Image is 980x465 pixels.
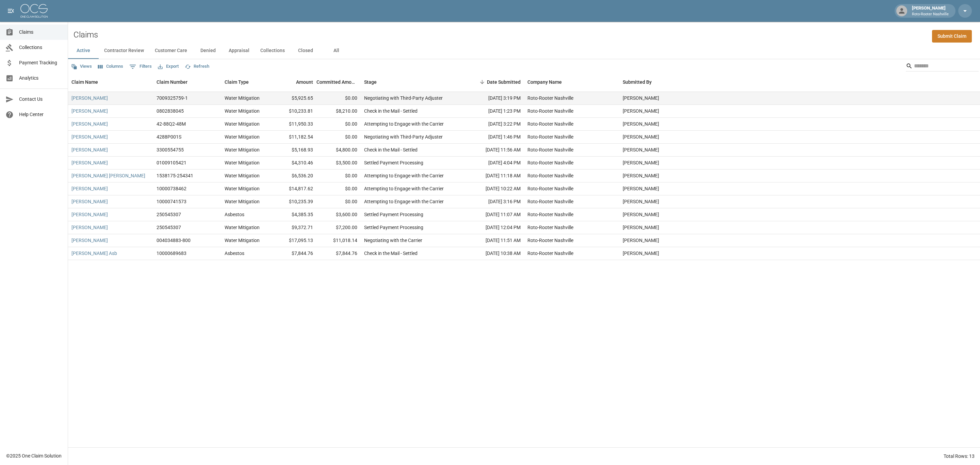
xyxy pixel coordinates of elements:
div: [DATE] 3:22 PM [463,118,524,131]
div: [DATE] 1:23 PM [463,105,524,118]
div: Water Mitigation [225,237,260,244]
div: Drew Kuchta [623,198,659,205]
div: Claim Type [221,73,272,92]
a: [PERSON_NAME] [71,121,108,127]
div: $11,182.54 [272,131,316,144]
div: $9,372.71 [272,221,316,234]
div: Drew Kuchta [623,172,659,179]
div: Roto-Rooter Nashville [527,211,573,218]
div: Drew Kuchta [623,250,659,257]
div: Roto-Rooter Nashville [527,237,573,244]
div: Drew Kuchta [623,121,659,127]
div: Check in the Mail - Settled [364,250,418,257]
a: [PERSON_NAME] [71,146,108,153]
div: Stage [364,73,377,92]
a: [PERSON_NAME] [71,185,108,192]
a: [PERSON_NAME] [71,159,108,166]
div: $7,200.00 [316,221,361,234]
div: $5,925.65 [272,92,316,105]
div: $8,210.00 [316,105,361,118]
div: Settled Payment Processing [364,224,423,231]
div: 10000738462 [157,185,186,192]
div: Roto-Rooter Nashville [527,159,573,166]
a: [PERSON_NAME] [71,211,108,218]
div: 10000741573 [157,198,186,205]
div: Asbestos [225,211,244,218]
div: [DATE] 10:22 AM [463,182,524,195]
button: Customer Care [149,43,193,59]
div: Submitted By [623,73,652,92]
span: Payment Tracking [19,59,62,66]
div: Water Mitigation [225,133,260,140]
div: 0802838045 [157,108,184,114]
div: $0.00 [316,170,361,182]
span: Claims [19,29,62,36]
button: Contractor Review [99,43,149,59]
a: [PERSON_NAME] [71,224,108,231]
div: [DATE] 11:18 AM [463,170,524,182]
div: Roto-Rooter Nashville [527,198,573,205]
div: Water Mitigation [225,95,260,101]
div: Drew Kuchta [623,211,659,218]
span: Collections [19,44,62,51]
div: [DATE] 11:51 AM [463,234,524,247]
div: Amount [296,73,313,92]
div: 42-88Q2-48M [157,121,186,127]
div: $10,235.39 [272,195,316,208]
div: $0.00 [316,131,361,144]
div: Water Mitigation [225,198,260,205]
span: Help Center [19,111,62,118]
div: Roto-Rooter Nashville [527,108,573,114]
div: $0.00 [316,195,361,208]
div: Settled Payment Processing [364,211,423,218]
div: Roto-Rooter Nashville [527,121,573,127]
div: dynamic tabs [68,43,980,59]
div: Search [906,61,979,73]
div: $11,950.33 [272,118,316,131]
div: Water Mitigation [225,172,260,179]
div: 01009105421 [157,159,186,166]
div: 7009325759-1 [157,95,188,101]
div: $0.00 [316,92,361,105]
img: ocs-logo-white-transparent.png [20,4,48,18]
div: $7,844.76 [272,247,316,260]
div: Committed Amount [316,73,361,92]
div: Attempting to Engage with the Carrier [364,185,444,192]
div: Drew Kuchta [623,146,659,153]
div: Company Name [527,73,562,92]
div: Drew Kuchta [623,237,659,244]
button: Views [69,61,94,72]
div: $4,385.35 [272,208,316,221]
button: open drawer [4,4,18,18]
div: Claim Name [71,73,98,92]
div: Attempting to Engage with the Carrier [364,198,444,205]
div: Committed Amount [316,73,357,92]
div: Drew Kuchta [623,185,659,192]
div: $7,844.76 [316,247,361,260]
a: Submit Claim [932,30,972,43]
div: Roto-Rooter Nashville [527,95,573,101]
button: Appraisal [223,43,255,59]
h2: Claims [73,30,98,40]
div: [DATE] 4:04 PM [463,157,524,170]
div: Submitted By [619,73,704,92]
div: 250545307 [157,224,181,231]
div: [DATE] 11:07 AM [463,208,524,221]
div: $0.00 [316,118,361,131]
div: Drew Kuchta [623,224,659,231]
div: Claim Number [153,73,221,92]
div: 10000689683 [157,250,186,257]
div: $4,310.46 [272,157,316,170]
div: [DATE] 10:38 AM [463,247,524,260]
div: © 2025 One Claim Solution [6,452,62,459]
div: Settled Payment Processing [364,159,423,166]
div: Roto-Rooter Nashville [527,250,573,257]
div: Water Mitigation [225,159,260,166]
div: Drew Kuchta [623,108,659,114]
div: Company Name [524,73,619,92]
button: Show filters [128,61,153,72]
div: Roto-Rooter Nashville [527,185,573,192]
div: Roto-Rooter Nashville [527,146,573,153]
button: Select columns [96,61,125,72]
div: $4,800.00 [316,144,361,157]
